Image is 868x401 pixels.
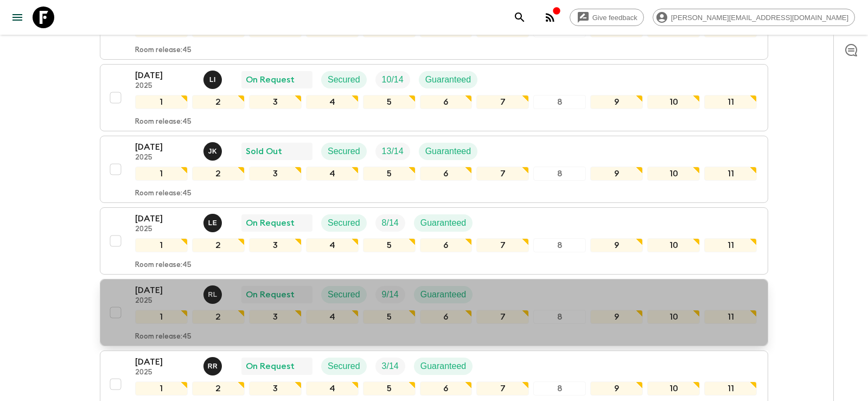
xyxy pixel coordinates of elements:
p: 13 / 14 [382,145,404,158]
p: Room release: 45 [135,189,192,198]
div: 6 [420,167,473,181]
p: 2025 [135,225,195,234]
p: Secured [328,288,360,301]
div: 4 [306,310,359,324]
div: 8 [533,310,586,324]
p: Room release: 45 [135,261,192,270]
span: Lee Irwins [203,74,224,82]
div: 11 [704,310,757,324]
div: 3 [249,238,302,252]
button: [DATE]2025Leslie EdgarOn RequestSecuredTrip FillGuaranteed1234567891011Room release:45 [100,207,768,275]
div: 10 [647,381,700,396]
button: RL [203,285,224,304]
p: 9 / 14 [382,288,399,301]
p: Secured [328,73,360,86]
p: 2025 [135,154,195,162]
p: Room release: 45 [135,118,192,126]
div: 11 [704,381,757,396]
div: 7 [476,238,529,252]
div: 2 [192,238,245,252]
div: 7 [476,95,529,109]
div: 6 [420,310,473,324]
div: Trip Fill [375,143,410,160]
div: 1 [135,381,188,396]
div: 6 [420,95,473,109]
span: [PERSON_NAME][EMAIL_ADDRESS][DOMAIN_NAME] [665,14,854,22]
div: 4 [306,95,359,109]
div: Trip Fill [375,286,405,303]
div: 1 [135,167,188,181]
p: Sold Out [246,145,282,158]
div: 11 [704,167,757,181]
p: Guaranteed [420,360,467,373]
button: JK [203,142,224,161]
span: Jamie Keenan [203,145,224,154]
div: Secured [321,143,367,160]
div: 2 [192,310,245,324]
div: 5 [363,238,416,252]
p: L I [209,75,216,84]
div: 2 [192,95,245,109]
div: 8 [533,381,586,396]
p: [DATE] [135,212,195,225]
p: Secured [328,360,360,373]
p: R R [208,362,218,371]
div: Trip Fill [375,71,410,88]
p: Secured [328,217,360,230]
div: 9 [590,310,643,324]
div: 7 [476,167,529,181]
div: 10 [647,95,700,109]
div: 10 [647,238,700,252]
div: 6 [420,381,473,396]
div: Secured [321,358,367,375]
p: [DATE] [135,284,195,297]
div: 9 [590,167,643,181]
div: 8 [533,167,586,181]
div: 6 [420,238,473,252]
div: 3 [249,95,302,109]
p: 3 / 14 [382,360,399,373]
div: Trip Fill [375,358,405,375]
button: LE [203,214,224,232]
div: 5 [363,95,416,109]
div: [PERSON_NAME][EMAIL_ADDRESS][DOMAIN_NAME] [653,9,855,26]
div: 11 [704,95,757,109]
button: [DATE]2025Jamie KeenanSold OutSecuredTrip FillGuaranteed1234567891011Room release:45 [100,136,768,203]
p: J K [208,147,218,156]
span: Roland Rau [203,360,224,369]
div: 10 [647,167,700,181]
div: Secured [321,214,367,232]
div: 3 [249,381,302,396]
div: Secured [321,71,367,88]
div: 5 [363,167,416,181]
div: 7 [476,381,529,396]
p: 2025 [135,297,195,305]
p: Room release: 45 [135,333,192,341]
p: [DATE] [135,69,195,82]
button: RR [203,357,224,375]
div: 8 [533,238,586,252]
p: On Request [246,360,295,373]
p: On Request [246,73,295,86]
button: [DATE]2025Lee IrwinsOn RequestSecuredTrip FillGuaranteed1234567891011Room release:45 [100,64,768,131]
div: 3 [249,167,302,181]
p: On Request [246,217,295,230]
p: Guaranteed [420,288,467,301]
button: LI [203,71,224,89]
p: 2025 [135,368,195,377]
div: 9 [590,381,643,396]
div: 1 [135,238,188,252]
div: 2 [192,381,245,396]
div: 3 [249,310,302,324]
div: 9 [590,95,643,109]
p: 2025 [135,82,195,91]
div: 1 [135,310,188,324]
p: 10 / 14 [382,73,404,86]
div: Secured [321,286,367,303]
p: On Request [246,288,295,301]
p: [DATE] [135,355,195,368]
div: 4 [306,238,359,252]
span: Leslie Edgar [203,217,224,226]
p: Secured [328,145,360,158]
div: 4 [306,167,359,181]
